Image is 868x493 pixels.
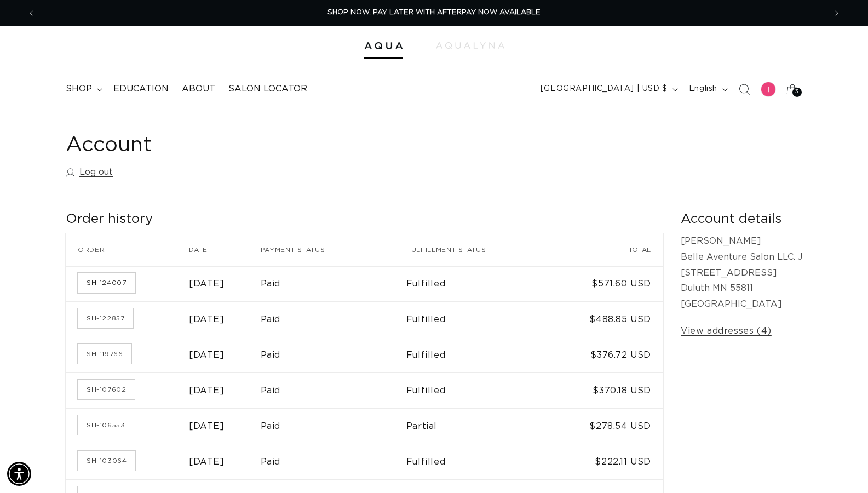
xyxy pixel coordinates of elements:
td: $370.18 USD [544,372,663,408]
summary: shop [59,77,107,101]
time: [DATE] [189,279,225,288]
h2: Order history [66,211,663,228]
time: [DATE] [189,457,225,466]
th: Date [189,233,260,266]
img: aqualyna.com [436,42,504,49]
img: Aqua Hair Extensions [364,42,403,50]
a: Order number SH-103064 [78,451,135,471]
button: Previous announcement [19,3,43,24]
span: 3 [795,88,799,97]
time: [DATE] [189,315,225,324]
h1: Account [66,132,802,159]
a: Order number SH-106553 [78,415,134,435]
td: $278.54 USD [544,408,663,444]
time: [DATE] [189,351,225,359]
td: Paid [261,372,406,408]
th: Fulfillment status [406,233,544,266]
a: View addresses (4) [681,323,772,339]
div: Accessibility Menu [7,462,31,486]
a: Order number SH-107602 [78,380,135,399]
td: Fulfilled [406,301,544,337]
button: [GEOGRAPHIC_DATA] | USD $ [534,79,682,100]
span: Salon Locator [228,83,307,95]
span: Education [113,83,169,95]
span: [GEOGRAPHIC_DATA] | USD $ [541,83,668,95]
td: Fulfilled [406,266,544,302]
a: Log out [66,164,113,180]
a: About [175,77,222,101]
time: [DATE] [189,386,225,395]
button: Next announcement [825,3,849,24]
td: Paid [261,444,406,479]
td: Partial [406,408,544,444]
th: Total [544,233,663,266]
td: $376.72 USD [544,337,663,372]
td: $222.11 USD [544,444,663,479]
summary: Search [732,77,756,101]
time: [DATE] [189,422,225,431]
td: Fulfilled [406,444,544,479]
td: Paid [261,301,406,337]
th: Payment status [261,233,406,266]
td: $488.85 USD [544,301,663,337]
span: About [182,83,215,95]
td: Paid [261,408,406,444]
a: Education [107,77,175,101]
td: Paid [261,266,406,302]
a: Order number SH-124007 [78,273,135,293]
span: shop [66,83,92,95]
span: English [689,83,717,95]
td: Paid [261,337,406,372]
a: Salon Locator [222,77,314,101]
h2: Account details [681,211,802,228]
a: Order number SH-122857 [78,308,133,328]
td: Fulfilled [406,372,544,408]
button: English [682,79,732,100]
a: Order number SH-119766 [78,344,131,364]
span: SHOP NOW. PAY LATER WITH AFTERPAY NOW AVAILABLE [327,9,541,16]
td: Fulfilled [406,337,544,372]
p: [PERSON_NAME] Belle Aventure Salon LLC. J [STREET_ADDRESS] Duluth MN 55811 [GEOGRAPHIC_DATA] [681,233,802,312]
td: $571.60 USD [544,266,663,302]
th: Order [66,233,189,266]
